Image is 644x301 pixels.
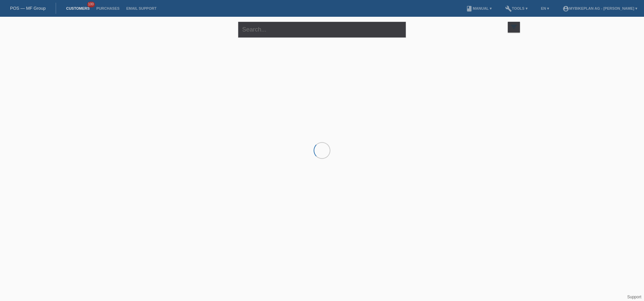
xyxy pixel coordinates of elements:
[63,6,93,10] a: Customers
[463,6,495,10] a: bookManual ▾
[538,6,552,10] a: EN ▾
[238,22,406,38] input: Search...
[93,6,123,10] a: Purchases
[559,6,641,10] a: account_circleMybikeplan AG - [PERSON_NAME] ▾
[510,23,518,31] i: filter_list
[466,5,473,12] i: book
[10,6,46,11] a: POS — MF Group
[87,2,95,7] span: 100
[502,6,531,10] a: buildTools ▾
[627,295,641,299] a: Support
[123,6,160,10] a: Email Support
[505,5,512,12] i: build
[562,5,569,12] i: account_circle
